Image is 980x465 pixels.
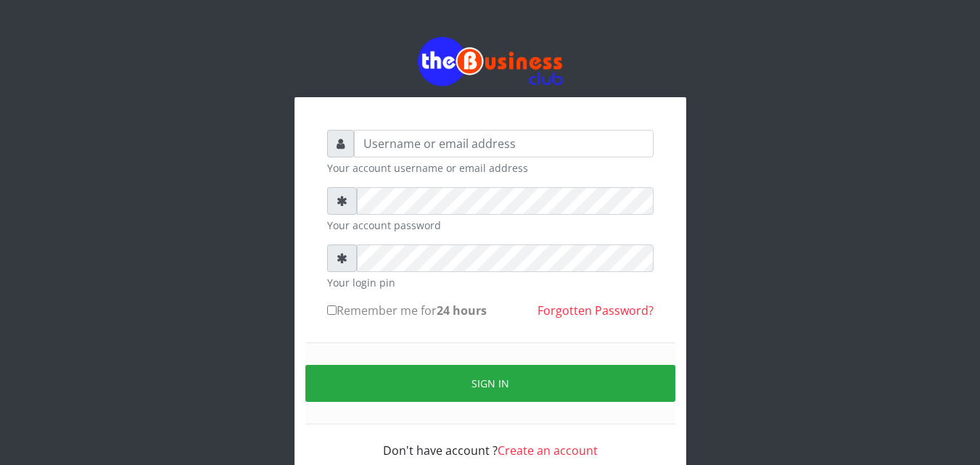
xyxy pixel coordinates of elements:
div: Don't have account ? [327,424,654,459]
b: 24 hours [437,303,487,318]
input: Remember me for24 hours [327,305,337,315]
small: Your account password [327,218,654,233]
input: Username or email address [354,130,654,157]
label: Remember me for [327,302,487,319]
small: Your login pin [327,275,654,290]
button: Sign in [305,365,675,402]
a: Forgotten Password? [538,303,654,318]
small: Your account username or email address [327,160,654,176]
a: Create an account [498,443,598,458]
